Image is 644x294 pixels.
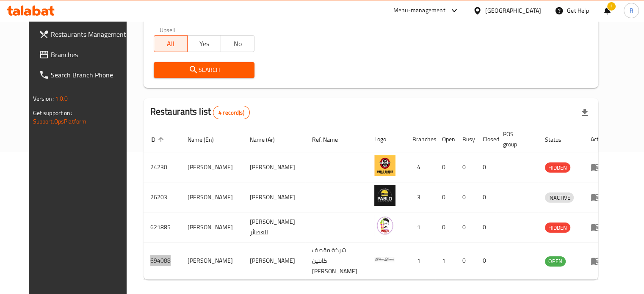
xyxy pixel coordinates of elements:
td: 0 [435,212,456,242]
div: Menu [591,162,606,172]
h2: Restaurants list [150,105,250,119]
span: Branches [51,49,130,60]
span: ID [150,135,166,145]
a: Restaurants Management [32,24,136,44]
span: 4 record(s) [213,109,249,117]
span: Name (En) [188,135,225,145]
span: 1.0.0 [55,93,68,104]
button: Search [154,62,255,78]
span: INACTIVE [545,193,574,203]
td: 3 [406,182,435,212]
a: Search Branch Phone [32,65,136,85]
button: All [154,35,188,52]
th: Busy [456,126,476,152]
div: Menu-management [393,5,445,16]
td: 0 [435,182,456,212]
td: [PERSON_NAME] [243,182,305,212]
th: Logo [368,126,406,152]
td: 0 [456,182,476,212]
td: [PERSON_NAME] [181,152,243,182]
td: 0 [476,212,496,242]
th: Action [584,126,613,152]
span: R [629,6,633,15]
td: 1 [435,242,456,280]
span: All [158,38,184,50]
td: 0 [456,212,476,242]
td: 1 [406,212,435,242]
td: 1 [406,242,435,280]
table: enhanced table [144,126,613,280]
td: 26203 [144,182,181,212]
button: Yes [187,35,221,52]
span: OPEN [545,256,566,266]
td: 0 [435,152,456,182]
div: Menu [591,222,606,232]
div: [GEOGRAPHIC_DATA] [485,6,541,15]
span: Get support on: [33,107,72,118]
img: Pablo Lounge [374,185,395,206]
td: 0 [456,242,476,280]
span: No [224,38,251,50]
td: 621885 [144,212,181,242]
a: Support.OpsPlatform [33,116,87,127]
div: Export file [575,102,595,123]
td: [PERSON_NAME] [181,212,243,242]
td: [PERSON_NAME] [243,242,305,280]
td: 4 [406,152,435,182]
td: [PERSON_NAME] للعصائر [243,212,305,242]
div: HIDDEN [545,223,570,233]
span: Yes [191,38,218,50]
img: Pablo Lounge [374,249,395,270]
th: Branches [406,126,435,152]
span: Name (Ar) [250,135,286,145]
td: 24230 [144,152,181,182]
span: Restaurants Management [51,29,130,39]
span: Version: [33,93,54,104]
span: HIDDEN [545,223,570,233]
span: HIDDEN [545,163,570,173]
div: INACTIVE [545,192,574,203]
td: 0 [476,182,496,212]
td: 0 [456,152,476,182]
th: Open [435,126,456,152]
td: [PERSON_NAME] [243,152,305,182]
span: POS group [503,129,528,149]
div: Menu [591,192,606,202]
span: Search [160,65,248,75]
div: HIDDEN [545,162,570,173]
span: Ref. Name [312,135,349,145]
td: 694088 [144,242,181,280]
img: Pablo juice [374,215,395,236]
span: Search Branch Phone [51,70,130,80]
td: [PERSON_NAME] [181,242,243,280]
label: Upsell [160,27,175,33]
th: Closed [476,126,496,152]
td: 0 [476,152,496,182]
button: No [221,35,254,52]
span: Status [545,135,572,145]
a: Branches [32,44,136,65]
td: شركة مقصف كانتين [PERSON_NAME] [305,242,368,280]
td: [PERSON_NAME] [181,182,243,212]
img: Pablo Burger [374,155,395,176]
td: 0 [476,242,496,280]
